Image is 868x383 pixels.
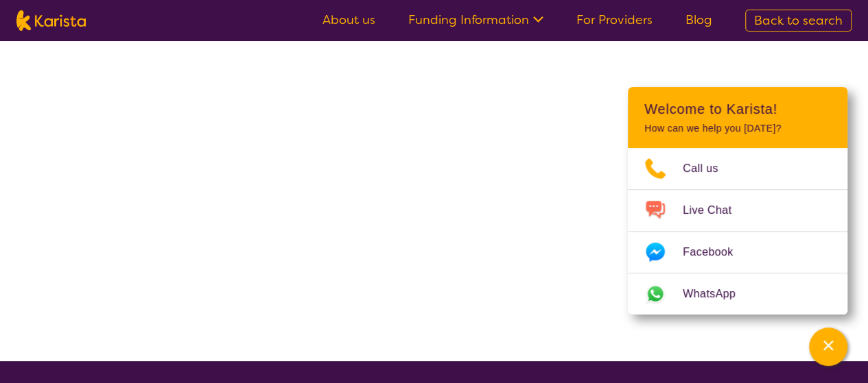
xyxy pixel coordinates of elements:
a: Funding Information [408,12,543,28]
a: Web link opens in a new tab. [628,273,847,314]
a: About us [322,12,375,28]
span: Live Chat [683,200,748,221]
a: For Providers [576,12,653,28]
ul: Choose channel [628,148,847,314]
a: Back to search [745,10,852,32]
span: Facebook [683,242,749,262]
a: Blog [685,12,712,28]
img: Karista logo [16,10,86,31]
span: WhatsApp [683,284,752,304]
span: Back to search [754,12,843,29]
h2: Welcome to Karista! [644,101,831,117]
div: Channel Menu [628,87,847,314]
button: Channel Menu [809,328,847,366]
span: Call us [683,158,735,179]
p: How can we help you [DATE]? [644,123,831,134]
